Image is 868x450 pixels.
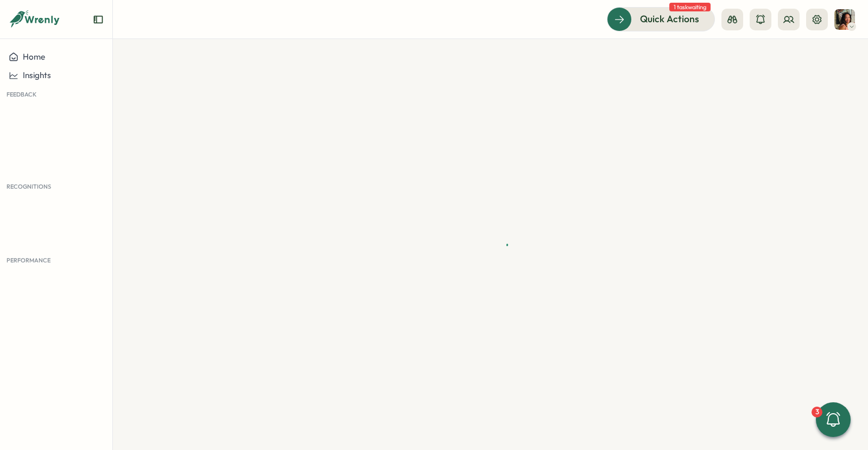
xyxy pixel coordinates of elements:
span: Home [23,52,45,62]
span: 1 task waiting [669,3,711,11]
button: Expand sidebar [93,14,104,25]
div: 3 [812,407,822,417]
span: Quick Actions [640,12,699,26]
span: Insights [23,70,51,80]
img: Viveca Riley [834,9,855,30]
button: 3 [816,402,851,437]
button: Quick Actions [607,7,715,31]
